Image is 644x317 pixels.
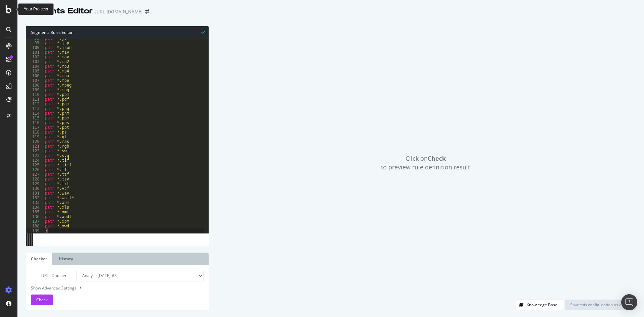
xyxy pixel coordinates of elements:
[26,64,44,69] div: 104
[26,41,44,45] div: 99
[26,167,44,172] div: 126
[36,297,48,303] span: Check
[26,210,44,214] div: 135
[31,295,53,305] button: Check
[201,29,205,35] span: Syntax is valid
[26,228,44,233] div: 139
[26,111,44,116] div: 114
[26,205,44,210] div: 134
[570,302,630,308] div: Save this configuration as active
[26,55,44,59] div: 102
[26,92,44,97] div: 110
[26,83,44,88] div: 108
[26,139,44,144] div: 120
[516,300,563,310] button: Knowledge Base
[26,177,44,181] div: 128
[26,102,44,106] div: 112
[26,120,44,125] div: 116
[26,253,52,265] a: Checker
[26,144,44,149] div: 121
[26,214,44,219] div: 136
[26,181,44,186] div: 129
[26,172,44,177] div: 127
[26,59,44,64] div: 103
[26,78,44,83] div: 107
[26,285,199,291] div: Show Advanced Settings
[26,125,44,130] div: 117
[621,294,637,310] div: Open Intercom Messenger
[26,270,71,281] label: URLs Dataset
[26,116,44,120] div: 115
[26,135,44,139] div: 119
[26,50,44,55] div: 101
[145,9,149,14] div: arrow-right-arrow-left
[26,149,44,153] div: 122
[26,153,44,158] div: 123
[516,302,563,308] a: Knowledge Base
[26,191,44,196] div: 131
[24,6,48,12] div: Your Projects
[26,196,44,200] div: 132
[26,163,44,167] div: 125
[95,8,143,15] div: [URL][DOMAIN_NAME]
[26,130,44,135] div: 118
[26,45,44,50] div: 100
[26,224,44,228] div: 138
[26,106,44,111] div: 113
[26,26,209,39] div: Segments Rules Editor
[26,158,44,163] div: 124
[26,200,44,205] div: 133
[26,69,44,73] div: 105
[381,154,470,171] span: Click on to preview rule definition result
[565,300,636,310] button: Save this configuration as active
[23,5,93,17] div: Segments Editor
[26,219,44,224] div: 137
[527,302,557,308] div: Knowledge Base
[26,73,44,78] div: 106
[26,186,44,191] div: 130
[26,88,44,92] div: 109
[26,97,44,102] div: 111
[54,253,78,265] a: History
[428,154,446,162] strong: Check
